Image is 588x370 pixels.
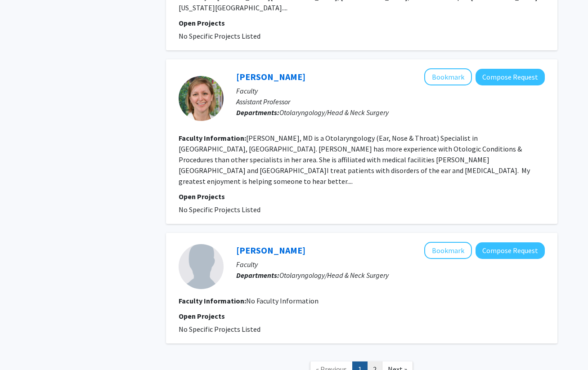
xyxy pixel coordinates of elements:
b: Departments: [236,108,279,117]
button: Add Zachary Urdang to Bookmarks [424,242,472,259]
button: Add Rebecca Chiffer to Bookmarks [424,68,472,85]
p: Open Projects [179,311,545,321]
span: No Specific Projects Listed [179,325,260,334]
span: Otolaryngology/Head & Neck Surgery [279,108,389,117]
span: No Specific Projects Listed [179,31,260,40]
a: [PERSON_NAME] [236,71,305,82]
span: No Faculty Information [246,296,319,305]
p: Faculty [236,259,545,270]
span: No Specific Projects Listed [179,205,260,214]
iframe: Chat [7,330,38,363]
b: Faculty Information: [179,134,246,143]
fg-read-more: [PERSON_NAME], MD is a Otolaryngology (Ear, Nose & Throat) Specialist in [GEOGRAPHIC_DATA], [GEOG... [179,134,530,186]
b: Departments: [236,271,279,280]
p: Assistant Professor [236,96,545,107]
a: [PERSON_NAME] [236,245,305,256]
button: Compose Request to Zachary Urdang [476,242,545,259]
p: Open Projects [179,191,545,202]
button: Compose Request to Rebecca Chiffer [476,69,545,85]
p: Faculty [236,85,545,96]
span: Otolaryngology/Head & Neck Surgery [279,271,389,280]
p: Open Projects [179,18,545,28]
b: Faculty Information: [179,296,246,305]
